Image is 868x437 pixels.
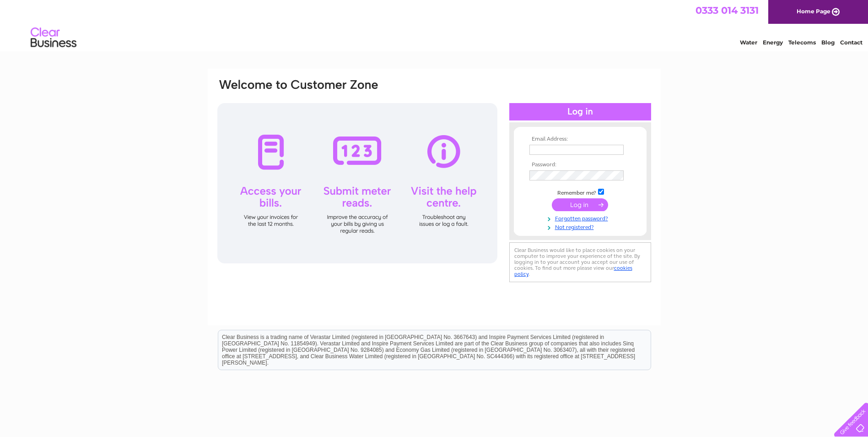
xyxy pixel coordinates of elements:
[514,265,632,277] a: cookies policy
[821,39,835,46] a: Blog
[529,222,633,231] a: Not registered?
[763,39,783,46] a: Energy
[30,24,77,52] img: logo.png
[527,136,633,142] th: Email Address:
[509,242,651,282] div: Clear Business would like to place cookies on your computer to improve your experience of the sit...
[740,39,757,46] a: Water
[527,162,633,168] th: Password:
[695,5,759,16] a: 0333 014 3131
[218,5,651,44] div: Clear Business is a trading name of Verastar Limited (registered in [GEOGRAPHIC_DATA] No. 3667643...
[529,213,633,222] a: Forgotten password?
[552,198,608,211] input: Submit
[788,39,816,46] a: Telecoms
[527,187,633,197] td: Remember me?
[840,39,863,46] a: Contact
